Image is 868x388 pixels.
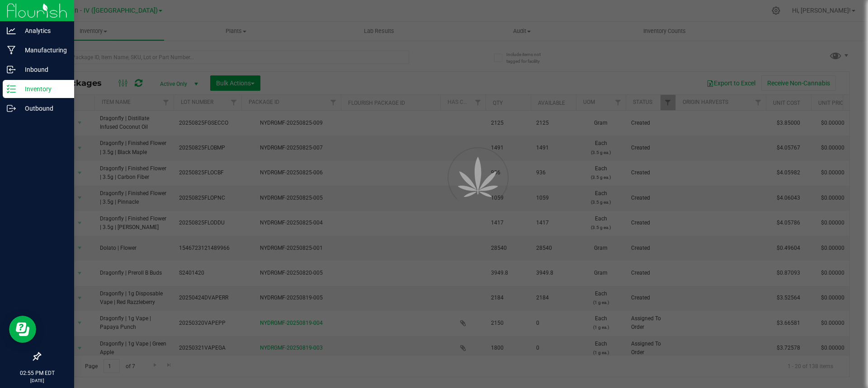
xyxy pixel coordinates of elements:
inline-svg: Inventory [7,84,16,93]
p: Inbound [16,64,70,75]
p: Inventory [16,84,70,94]
p: Manufacturing [16,45,70,56]
iframe: Resource center [9,316,36,343]
p: Outbound [16,103,70,114]
inline-svg: Manufacturing [7,46,16,55]
p: Analytics [16,25,70,36]
inline-svg: Inbound [7,65,16,74]
inline-svg: Outbound [7,104,16,113]
p: [DATE] [4,377,70,384]
inline-svg: Analytics [7,26,16,35]
p: 02:55 PM EDT [4,369,70,377]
